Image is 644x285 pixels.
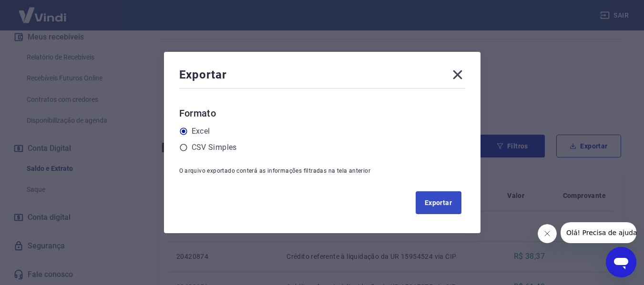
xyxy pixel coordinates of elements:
h6: Formato [179,106,465,121]
label: CSV Simples [192,142,237,153]
span: O arquivo exportado conterá as informações filtradas na tela anterior [179,167,371,174]
div: Exportar [179,67,465,86]
label: Excel [192,126,210,137]
iframe: Botão para abrir a janela de mensagens [606,247,636,277]
iframe: Mensagem da empresa [561,222,636,243]
button: Exportar [416,191,461,214]
iframe: Fechar mensagem [538,224,557,243]
span: Olá! Precisa de ajuda? [6,7,80,14]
